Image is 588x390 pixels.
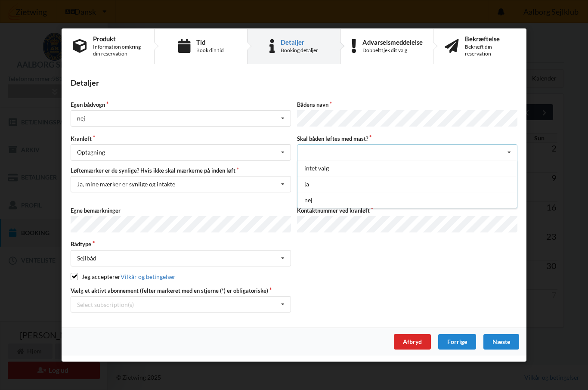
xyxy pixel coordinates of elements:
[483,334,519,350] div: Næste
[71,272,176,280] label: Jeg accepterer
[281,39,318,46] div: Detaljer
[297,101,517,108] label: Bådens navn
[438,334,476,350] div: Forrige
[362,39,423,46] div: Advarselsmeddelelse
[77,115,85,121] div: nej
[71,101,291,108] label: Egen bådvogn
[77,149,105,155] div: Optagning
[77,301,134,308] div: Select subscription(s)
[465,35,515,42] div: Bekræftelse
[77,181,175,187] div: Ja, mine mærker er synlige og intakte
[196,39,224,46] div: Tid
[297,135,517,142] label: Skal båden løftes med mast?
[93,43,143,57] div: Information omkring din reservation
[394,334,431,350] div: Afbryd
[121,272,176,280] a: Vilkår og betingelser
[297,176,517,192] div: ja
[93,35,143,42] div: Produkt
[297,192,517,208] div: nej
[297,206,517,214] label: Kontaktnummer ved kranløft
[297,160,517,176] div: intet valg
[281,47,318,54] div: Booking detaljer
[465,43,515,57] div: Bekræft din reservation
[71,135,291,142] label: Kranløft
[71,78,517,88] div: Detaljer
[71,240,291,248] label: Bådtype
[71,287,291,294] label: Vælg et aktivt abonnement (felter markeret med en stjerne (*) er obligatoriske)
[71,167,291,174] label: Løftemærker er de synlige? Hvis ikke skal mærkerne på inden løft
[71,206,291,214] label: Egne bemærkninger
[196,47,224,54] div: Book din tid
[362,47,423,54] div: Dobbelttjek dit valg
[77,255,96,261] div: Sejlbåd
